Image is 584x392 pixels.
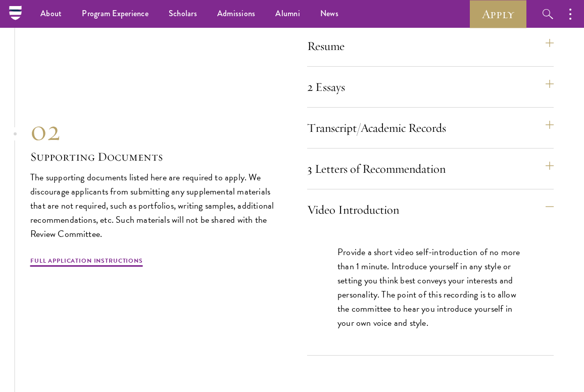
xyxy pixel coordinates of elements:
[30,148,277,165] h3: Supporting Documents
[307,34,554,58] button: Resume
[30,170,277,241] p: The supporting documents listed here are required to apply. We discourage applicants from submitt...
[307,75,554,99] button: 2 Essays
[30,113,277,148] div: 02
[30,256,143,268] a: Full Application Instructions
[307,157,554,181] button: 3 Letters of Recommendation
[307,116,554,140] button: Transcript/Academic Records
[337,245,523,330] p: Provide a short video self-introduction of no more than 1 minute. Introduce yourself in any style...
[307,198,554,222] button: Video Introduction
